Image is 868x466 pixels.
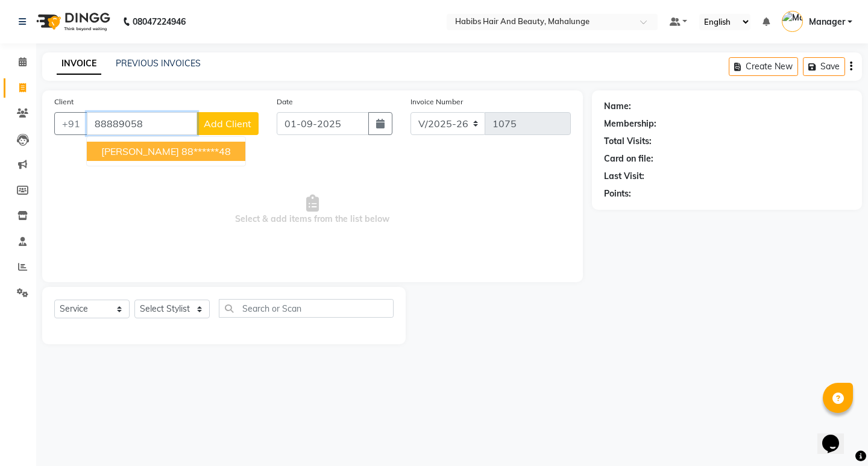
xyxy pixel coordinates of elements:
[31,5,113,39] img: logo
[410,96,463,107] label: Invoice Number
[277,96,293,107] label: Date
[204,118,251,130] span: Add Client
[219,299,394,318] input: Search or Scan
[101,145,179,157] span: [PERSON_NAME]
[604,135,652,148] div: Total Visits:
[54,112,88,135] button: +91
[817,418,856,454] iframe: chat widget
[197,112,259,135] button: Add Client
[604,187,631,200] div: Points:
[604,170,644,183] div: Last Visit:
[54,96,74,107] label: Client
[803,57,845,76] button: Save
[57,53,101,75] a: INVOICE
[604,118,656,130] div: Membership:
[782,11,803,32] img: Manager
[116,58,201,69] a: PREVIOUS INVOICES
[604,100,631,113] div: Name:
[809,16,845,28] span: Manager
[604,153,653,165] div: Card on file:
[87,112,197,135] input: Search by Name/Mobile/Email/Code
[133,5,186,39] b: 08047224946
[729,57,798,76] button: Create New
[54,150,571,270] span: Select & add items from the list below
